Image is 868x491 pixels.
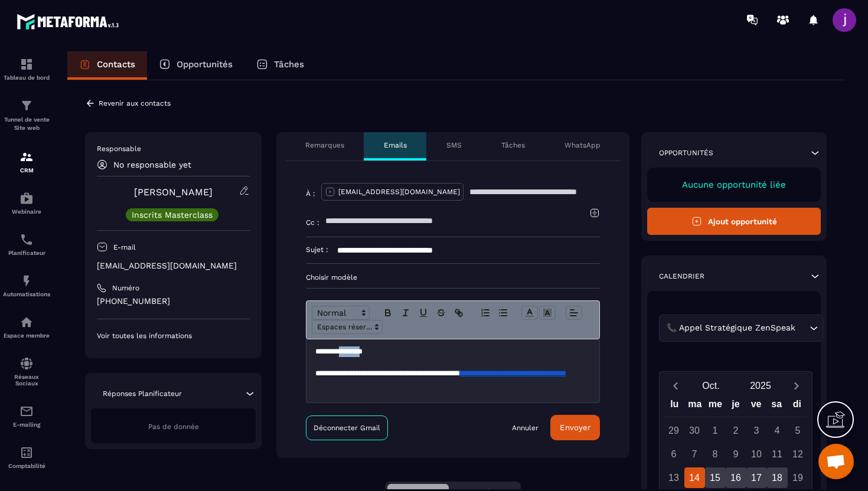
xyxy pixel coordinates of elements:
p: Tableau de bord [3,74,50,81]
a: Opportunités [147,51,244,80]
div: lu [664,396,685,417]
p: Espace membre [3,332,50,339]
div: 16 [726,467,746,488]
p: [PHONE_NUMBER] [97,296,250,307]
a: Contacts [67,51,147,80]
p: Cc : [306,218,319,227]
p: Choisir modèle [306,273,600,282]
button: Previous month [664,378,686,394]
img: formation [19,57,34,71]
p: [EMAIL_ADDRESS][DOMAIN_NAME] [338,187,460,197]
div: Search for option [659,315,823,342]
img: automations [19,191,34,205]
div: 18 [767,467,788,488]
img: email [19,404,34,418]
a: automationsautomationsEspace membre [3,306,50,348]
button: Open years overlay [736,375,785,396]
p: Calendrier [659,271,704,281]
div: 9 [726,444,746,464]
div: 14 [684,467,705,488]
p: Tunnel de vente Site web [3,116,50,132]
a: formationformationTunnel de vente Site web [3,90,50,141]
div: je [726,396,746,417]
div: 12 [788,444,808,464]
div: 11 [767,444,788,464]
p: Voir toutes les informations [97,331,250,341]
p: Opportunités [177,59,233,70]
div: 5 [788,420,808,441]
p: À : [306,189,315,198]
p: Revenir aux contacts [99,99,171,107]
img: formation [19,99,34,113]
div: 8 [705,444,726,464]
p: WhatsApp [564,140,601,150]
div: 13 [664,467,684,488]
a: Déconnecter Gmail [306,415,388,440]
a: automationsautomationsWebinaire [3,182,50,224]
p: Remarques [305,140,344,150]
a: Tâches [244,51,316,80]
button: Ajout opportunité [647,208,821,235]
p: CRM [3,167,50,174]
p: Contacts [97,59,135,70]
a: automationsautomationsAutomatisations [3,265,50,306]
p: No responsable yet [113,160,191,169]
a: schedulerschedulerPlanificateur [3,224,50,265]
div: sa [766,396,787,417]
p: Tâches [274,59,304,70]
a: formationformationTableau de bord [3,48,50,90]
p: Responsable [97,144,250,153]
a: formationformationCRM [3,141,50,182]
div: me [705,396,726,417]
div: ve [746,396,766,417]
span: 📞 Appel Stratégique ZenSpeak [664,322,798,335]
div: di [787,396,807,417]
a: Annuler [512,423,539,433]
p: Planificateur [3,250,50,256]
a: [PERSON_NAME] [134,186,213,198]
img: formation [19,150,34,164]
input: Search for option [798,322,807,335]
div: 2 [726,420,746,441]
p: Automatisations [3,291,50,297]
p: Webinaire [3,208,50,215]
p: E-mail [113,243,136,252]
p: Comptabilité [3,463,50,469]
button: Envoyer [550,415,600,440]
div: Ouvrir le chat [818,444,854,479]
img: accountant [19,446,34,460]
p: Sujet : [306,245,328,254]
p: Tâches [501,140,525,150]
a: social-networksocial-networkRéseaux Sociaux [3,348,50,395]
p: [EMAIL_ADDRESS][DOMAIN_NAME] [97,260,250,271]
div: 30 [684,420,705,441]
div: 19 [788,467,808,488]
img: automations [19,315,34,329]
p: SMS [446,140,462,150]
p: Réseaux Sociaux [3,374,50,387]
div: 7 [684,444,705,464]
div: 10 [746,444,767,464]
div: 3 [746,420,767,441]
a: emailemailE-mailing [3,395,50,437]
span: Pas de donnée [148,423,199,431]
img: social-network [19,356,34,371]
div: 1 [705,420,726,441]
div: 15 [705,467,726,488]
a: accountantaccountantComptabilité [3,437,50,478]
div: ma [685,396,706,417]
img: scheduler [19,233,34,247]
img: logo [17,11,123,32]
p: Inscrits Masterclass [132,211,213,219]
p: Opportunités [659,148,713,158]
div: 29 [664,420,684,441]
p: Aucune opportunité liée [659,179,809,190]
div: 6 [664,444,684,464]
p: Réponses Planificateur [103,389,182,398]
button: Open months overlay [686,375,736,396]
div: 4 [767,420,788,441]
div: 17 [746,467,767,488]
p: Numéro [112,283,139,293]
p: E-mailing [3,421,50,428]
img: automations [19,274,34,288]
